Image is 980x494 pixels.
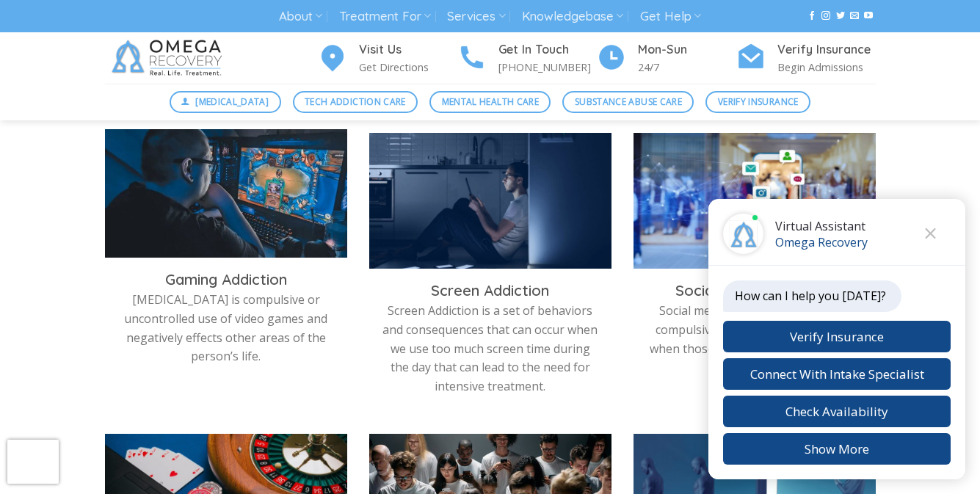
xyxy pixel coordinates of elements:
p: [PHONE_NUMBER] [498,59,597,76]
a: Get In Touch [PHONE_NUMBER] [457,40,597,76]
h3: Screen Addiction [380,281,600,300]
a: Get Help [640,3,701,30]
a: Substance Abuse Care [562,91,694,113]
a: Tech Addiction Care [293,91,418,113]
h4: Visit Us [359,40,457,59]
h4: Get In Touch [498,40,597,59]
span: [MEDICAL_DATA] [195,95,269,109]
span: Substance Abuse Care [575,95,682,109]
p: Screen Addiction is a set of behaviors and consequences that can occur when we use too much scree... [380,302,600,396]
span: Mental Health Care [442,95,539,109]
h4: Verify Insurance [777,40,876,59]
a: Follow on Twitter [836,11,845,21]
a: Follow on Facebook [807,11,816,21]
a: About [279,3,322,30]
a: Services [447,3,505,30]
a: Follow on Instagram [821,11,830,21]
a: Verify Insurance [705,91,810,113]
span: Tech Addiction Care [305,95,406,109]
a: Mental Health Care [429,91,551,113]
p: Social media addiction is defined as compulsive use of social media even when those platforms are... [645,302,865,377]
p: Begin Admissions [777,59,876,76]
a: Knowledgebase [522,3,623,30]
a: [MEDICAL_DATA] [170,91,281,113]
h3: Social Media Addiction [645,281,865,300]
p: [MEDICAL_DATA] is compulsive or uncontrolled use of video games and negatively effects other area... [116,291,336,366]
p: 24/7 [638,59,736,76]
a: Verify Insurance Begin Admissions [736,40,876,76]
h4: Mon-Sun [638,40,736,59]
a: Treatment For [339,3,431,30]
a: Send us an email [850,11,859,21]
span: Verify Insurance [718,95,799,109]
p: Get Directions [359,59,457,76]
img: Omega Recovery [105,32,233,84]
h3: Gaming Addiction [116,270,336,289]
a: Follow on YouTube [864,11,873,21]
a: Visit Us Get Directions [318,40,457,76]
